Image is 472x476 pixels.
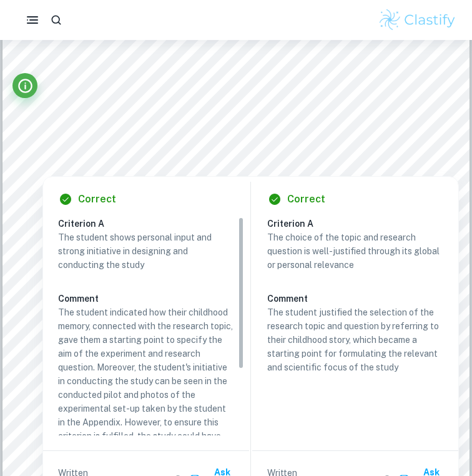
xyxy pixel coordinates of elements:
[287,192,325,207] h6: Correct
[267,305,443,374] p: The student justified the selection of the research topic and question by referring to their chil...
[267,217,453,231] h6: Criterion A
[58,292,234,305] h6: Comment
[267,292,443,305] h6: Comment
[12,73,37,98] button: Info
[267,231,443,272] p: The choice of the topic and research question is well-justified through its global or personal re...
[78,192,116,207] h6: Correct
[378,7,457,32] img: Clastify logo
[58,231,234,272] p: The student shows personal input and strong initiative in designing and conducting the study
[58,217,244,231] h6: Criterion A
